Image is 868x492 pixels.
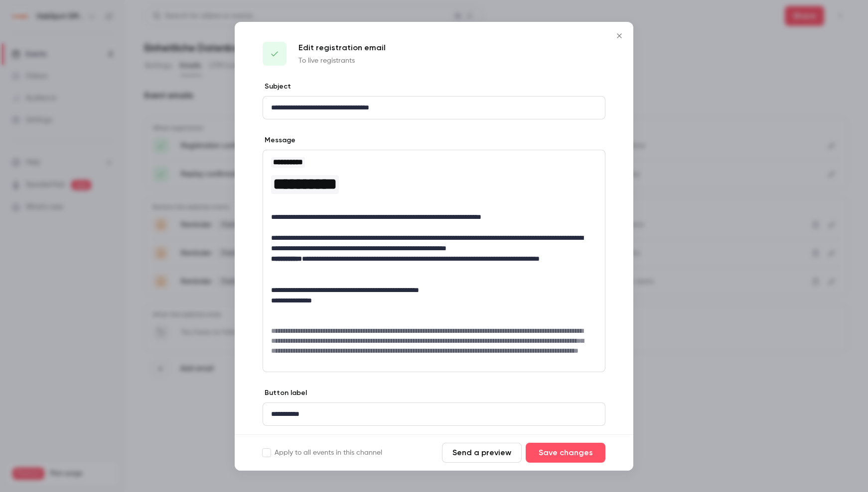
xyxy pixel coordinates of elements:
button: Save changes [526,443,605,463]
label: Apply to all events in this channel [263,448,382,458]
button: Close [609,26,629,46]
p: To live registrants [298,56,386,66]
div: editor [263,403,605,425]
label: Button label [263,388,307,398]
div: editor [263,150,605,372]
button: Send a preview [442,443,522,463]
div: editor [263,97,605,119]
label: Message [263,135,295,145]
p: Edit registration email [298,42,386,54]
label: Subject [263,82,291,92]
